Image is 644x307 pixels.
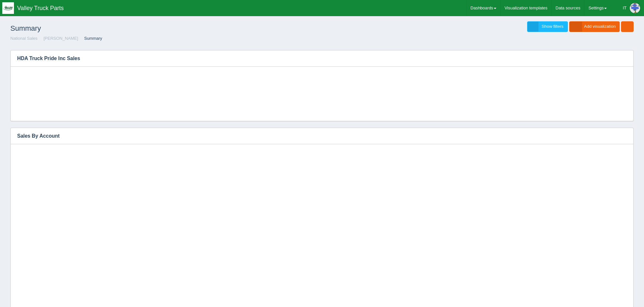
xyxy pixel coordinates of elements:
img: Profile Picture [630,3,640,13]
h3: Sales By Account [11,128,614,144]
a: Show filters [527,21,568,32]
div: IT [623,2,627,15]
h1: Summary [10,21,322,36]
span: Show filters [542,24,563,29]
a: National Sales [10,36,38,41]
h3: HDA Truck Pride Inc Sales [11,50,624,67]
a: [PERSON_NAME] [43,36,78,41]
a: Add visualization [569,21,620,32]
img: q1blfpkbivjhsugxdrfq.png [2,2,14,14]
li: Summary [79,36,102,42]
span: Valley Truck Parts [17,5,64,11]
